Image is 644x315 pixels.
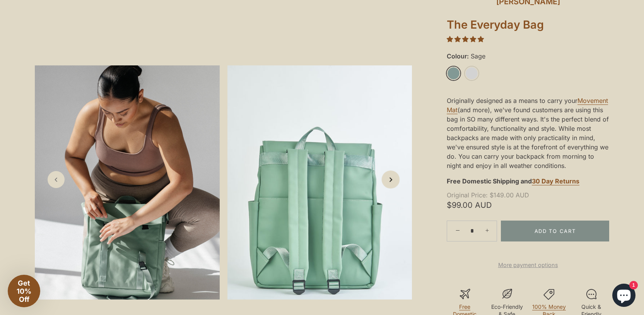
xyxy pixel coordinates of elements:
[610,284,638,309] inbox-online-store-chat: Shopify online store chat
[532,177,579,185] a: 30 Day Returns
[447,260,609,270] a: More payment options
[447,35,484,43] span: 4.97 stars
[447,67,460,80] a: Sage
[447,202,609,208] span: $99.00 AUD
[447,18,609,35] h1: The Everyday Bag
[466,220,478,242] input: Quantity
[35,65,220,300] img: Sage Everyday Bag
[17,279,31,303] span: Get 10% Off
[448,222,465,239] a: −
[382,170,400,188] a: Next slide
[447,53,609,60] label: Colour:
[501,221,609,241] button: Add to Cart
[8,275,40,307] div: Get 10% Off
[447,177,532,185] strong: Free Domestic Shipping and
[532,177,579,185] strong: 30 Day Returns
[48,171,65,188] a: Previous slide
[469,53,485,60] span: Sage
[447,192,607,198] span: $149.00 AUD
[227,65,412,300] img: Sage Everyday Bag
[447,96,609,170] p: Originally designed as a means to carry your (and more), we've found customers are using this bag...
[480,222,497,239] a: +
[465,67,478,80] a: Light Grey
